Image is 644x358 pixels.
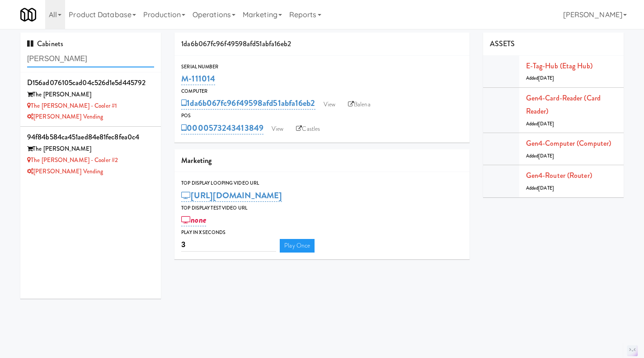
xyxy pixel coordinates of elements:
a: Gen4-card-reader (Card Reader) [526,93,601,117]
a: View [267,122,288,136]
span: Cabinets [27,38,63,49]
a: View [319,98,340,111]
a: Gen4-router (Router) [526,170,592,181]
a: [URL][DOMAIN_NAME] [181,189,282,202]
div: 94f84b584ca451aed84e81fec8fea0c4 [27,130,154,144]
span: ASSETS [490,38,515,49]
div: The [PERSON_NAME] [27,89,154,100]
img: Micromart [20,7,36,23]
a: Castles [291,122,324,136]
span: Added [526,185,554,191]
span: Added [526,120,554,127]
span: Added [526,75,554,81]
a: none [181,214,206,226]
span: Marketing [181,155,212,166]
input: Search cabinets [27,51,154,67]
span: [DATE] [538,120,554,127]
a: [PERSON_NAME] Vending [27,112,103,121]
div: Computer [181,87,463,96]
a: The [PERSON_NAME] - Cooler #2 [27,156,118,164]
div: Top Display Test Video Url [181,204,463,213]
span: Added [526,153,554,159]
a: M-111014 [181,72,215,85]
a: The [PERSON_NAME] - Cooler #1 [27,101,117,110]
a: 0000573243413849 [181,122,263,134]
span: [DATE] [538,185,554,191]
div: Play in X seconds [181,228,463,237]
div: Serial Number [181,62,463,72]
li: 94f84b584ca451aed84e81fec8fea0c4The [PERSON_NAME] The [PERSON_NAME] - Cooler #2[PERSON_NAME] Vending [20,127,161,181]
div: Top Display Looping Video Url [181,179,463,188]
li: d156ad076105cad04c526d1e5d445792The [PERSON_NAME] The [PERSON_NAME] - Cooler #1[PERSON_NAME] Vending [20,72,161,127]
a: Play Once [280,239,315,253]
div: The [PERSON_NAME] [27,143,154,155]
div: POS [181,111,463,120]
a: 1da6b067fc96f49598afd51abfa16eb2 [181,97,315,110]
div: 1da6b067fc96f49598afd51abfa16eb2 [174,33,470,56]
a: Gen4-computer (Computer) [526,138,611,148]
a: [PERSON_NAME] Vending [27,167,103,176]
span: [DATE] [538,75,554,81]
span: [DATE] [538,153,554,159]
a: Balena [343,98,375,111]
a: E-tag-hub (Etag Hub) [526,61,592,71]
div: d156ad076105cad04c526d1e5d445792 [27,76,154,90]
